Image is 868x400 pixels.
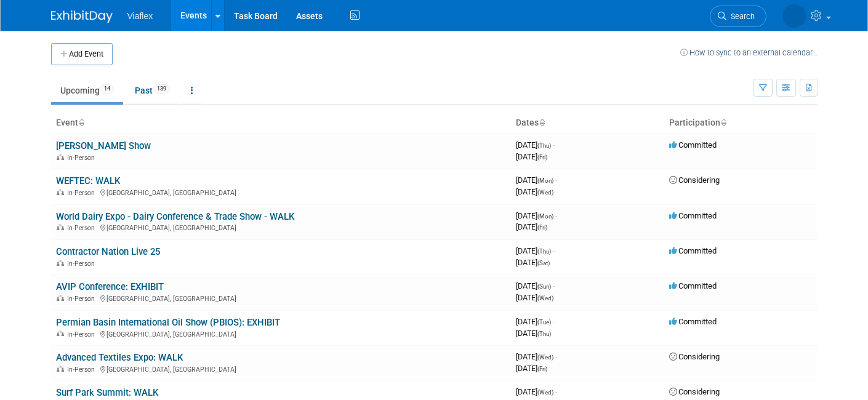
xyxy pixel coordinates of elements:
span: In-Person [67,154,98,162]
button: Add Event [51,43,113,65]
span: (Wed) [537,354,553,361]
span: [DATE] [516,364,547,373]
a: Sort by Event Name [78,118,84,127]
a: Search [710,6,766,27]
span: (Mon) [537,177,553,184]
a: How to sync to an external calendar... [680,48,818,57]
div: [GEOGRAPHIC_DATA], [GEOGRAPHIC_DATA] [56,187,506,197]
img: In-Person Event [57,330,64,337]
span: Committed [669,246,717,255]
img: In-Person Event [57,154,64,160]
span: - [555,387,557,396]
span: [DATE] [516,317,555,326]
th: Participation [664,113,818,134]
span: (Thu) [537,330,551,337]
span: (Fri) [537,366,547,372]
img: In-Person Event [57,189,64,195]
span: (Fri) [537,154,547,161]
span: (Wed) [537,389,553,396]
span: - [553,140,555,150]
span: Committed [669,317,717,326]
div: [GEOGRAPHIC_DATA], [GEOGRAPHIC_DATA] [56,364,506,374]
span: [DATE] [516,352,557,361]
span: Considering [669,175,720,185]
span: Search [726,12,755,21]
span: In-Person [67,260,98,268]
img: David Tesch [782,4,806,28]
span: Committed [669,140,717,150]
img: In-Person Event [57,260,64,266]
th: Event [51,113,511,134]
span: Viaflex [127,11,153,21]
span: [DATE] [516,387,557,396]
span: [DATE] [516,140,555,150]
span: Committed [669,281,717,290]
span: (Wed) [537,189,553,196]
a: WEFTEC: WALK [56,175,120,186]
a: [PERSON_NAME] Show [56,140,151,151]
span: (Sat) [537,260,550,266]
span: In-Person [67,295,98,303]
a: Contractor Nation Live 25 [56,246,160,257]
span: (Thu) [537,248,551,255]
a: Upcoming14 [51,79,123,102]
span: [DATE] [516,222,547,231]
span: (Fri) [537,224,547,231]
div: [GEOGRAPHIC_DATA], [GEOGRAPHIC_DATA] [56,222,506,232]
span: In-Person [67,224,98,232]
span: - [553,317,555,326]
a: AVIP Conference: EXHIBIT [56,281,164,292]
span: [DATE] [516,293,553,302]
span: [DATE] [516,329,551,338]
span: In-Person [67,189,98,197]
span: (Thu) [537,142,551,149]
span: [DATE] [516,211,557,220]
span: [DATE] [516,175,557,185]
span: - [553,246,555,255]
img: In-Person Event [57,224,64,230]
a: Surf Park Summit: WALK [56,387,158,398]
span: [DATE] [516,187,553,196]
span: In-Person [67,330,98,338]
img: In-Person Event [57,366,64,372]
span: (Sun) [537,283,551,290]
span: (Wed) [537,295,553,302]
a: Sort by Participation Type [720,118,726,127]
div: [GEOGRAPHIC_DATA], [GEOGRAPHIC_DATA] [56,293,506,303]
span: 139 [153,84,170,94]
span: (Mon) [537,213,553,220]
span: 14 [100,84,114,94]
span: [DATE] [516,246,555,255]
span: [DATE] [516,152,547,161]
span: [DATE] [516,281,555,290]
img: ExhibitDay [51,10,113,23]
span: - [555,211,557,220]
span: In-Person [67,366,98,374]
a: Sort by Start Date [539,118,545,127]
span: (Tue) [537,319,551,326]
a: Permian Basin International Oil Show (PBIOS): EXHIBIT [56,317,280,328]
a: Past139 [126,79,179,102]
a: World Dairy Expo - Dairy Conference & Trade Show - WALK [56,211,294,222]
span: [DATE] [516,258,550,267]
th: Dates [511,113,664,134]
a: Advanced Textiles Expo: WALK [56,352,183,363]
div: [GEOGRAPHIC_DATA], [GEOGRAPHIC_DATA] [56,329,506,338]
img: In-Person Event [57,295,64,301]
span: Considering [669,387,720,396]
span: - [555,175,557,185]
span: Committed [669,211,717,220]
span: - [555,352,557,361]
span: - [553,281,555,290]
span: Considering [669,352,720,361]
